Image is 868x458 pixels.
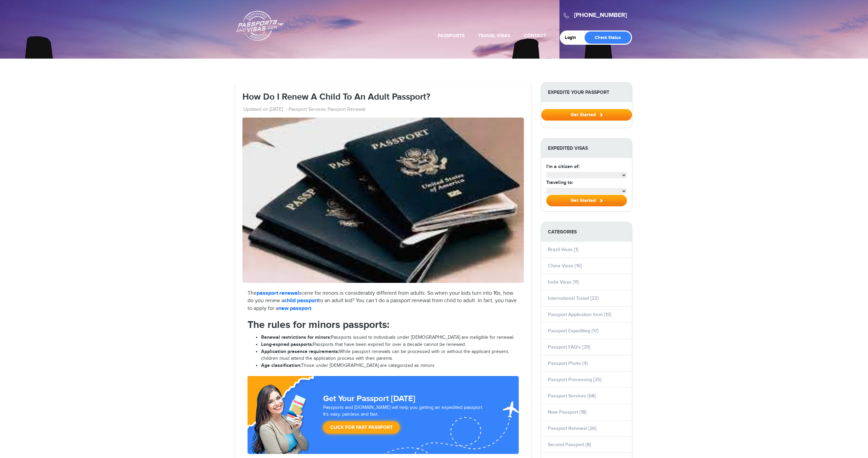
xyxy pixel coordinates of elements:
strong: Age classification: [261,362,301,368]
a: Passport Expediting [17] [548,328,598,334]
a: Click for Fast Passport [323,421,400,434]
strong: Categories [541,222,632,242]
a: Brazil Visas [1] [548,247,578,252]
a: Passports [438,33,465,39]
a: passport renewal [257,290,299,296]
div: Passports and [DOMAIN_NAME] will help you getting an expedited passport. It's easy, painless and ... [320,404,490,437]
strong: Application presence requirements: [261,349,339,354]
a: Passport Application form [13] [548,312,611,317]
li: Updated on [DATE] [243,106,287,113]
button: Get Started [546,195,627,206]
p: The scene for minors is considerably different from adults. So when your kids turn into 16s, how ... [248,290,519,313]
a: Get Started [541,112,632,117]
a: Passport Processing [25] [548,377,601,382]
a: child passport [284,297,318,304]
a: Passport Renewal [26] [548,425,596,431]
a: India Visas [11] [548,279,579,285]
a: [PHONE_NUMBER] [574,12,627,19]
strong: Long-expired passports: [261,341,313,347]
a: Contact [524,33,546,39]
a: China Visas [16] [548,263,582,269]
a: Passport Services [68] [548,393,596,399]
h1: How Do I Renew A Child To An Adult Passport? [242,92,524,102]
a: Passport FAQ's [39] [548,344,590,350]
strong: Renewal restrictions for minors: [261,334,331,340]
strong: The rules for minors passports: [248,319,389,331]
li: Those under [DEMOGRAPHIC_DATA] are categorized as minors [261,362,519,369]
strong: Get Your Passport [DATE] [323,394,415,403]
label: I'm a citizen of: [546,163,579,170]
a: Passports & [DOMAIN_NAME] [236,11,284,41]
a: International Travel [22] [548,295,598,301]
strong: Expedite Your Passport [541,83,632,102]
a: Passport Renewal [328,106,365,113]
a: Travel Visas [478,33,510,39]
strong: Expedited Visas [541,139,632,158]
a: Check Status [585,32,631,44]
li: Passports that have been expired for over a decade cannot be renewed. [261,341,519,348]
a: Login [565,35,581,40]
img: download__7__-_28de80_-_2186b91805bf8f87dc4281b6adbed06c6a56d5ae.jpg [242,118,524,283]
a: New Passport [18] [548,409,587,415]
li: Passports issued to individuals under [DEMOGRAPHIC_DATA] are ineligible for renewal. [261,334,519,341]
a: Passport Photo [4] [548,360,588,366]
a: new passport [278,305,311,312]
a: Second Passport [8] [548,442,591,447]
a: Passport Services [289,106,326,113]
button: Get Started [541,109,632,121]
label: Traveling to: [546,179,573,186]
li: While passport renewals can be processed with or without the applicant present, children must att... [261,348,519,362]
